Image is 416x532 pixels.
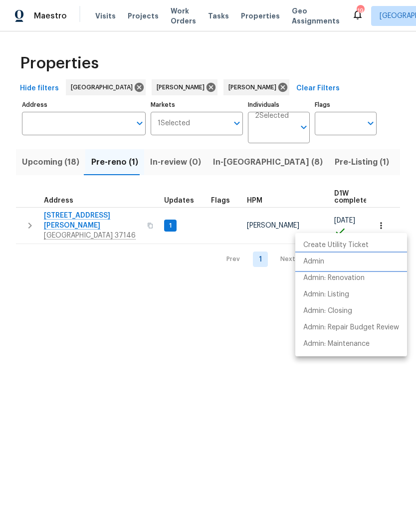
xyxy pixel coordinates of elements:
p: Create Utility Ticket [303,240,369,251]
p: Admin [303,257,324,267]
p: Admin: Repair Budget Review [303,322,399,333]
p: Admin: Maintenance [303,339,370,349]
p: Admin: Listing [303,289,349,300]
p: Admin: Renovation [303,273,365,283]
p: Admin: Closing [303,306,352,316]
